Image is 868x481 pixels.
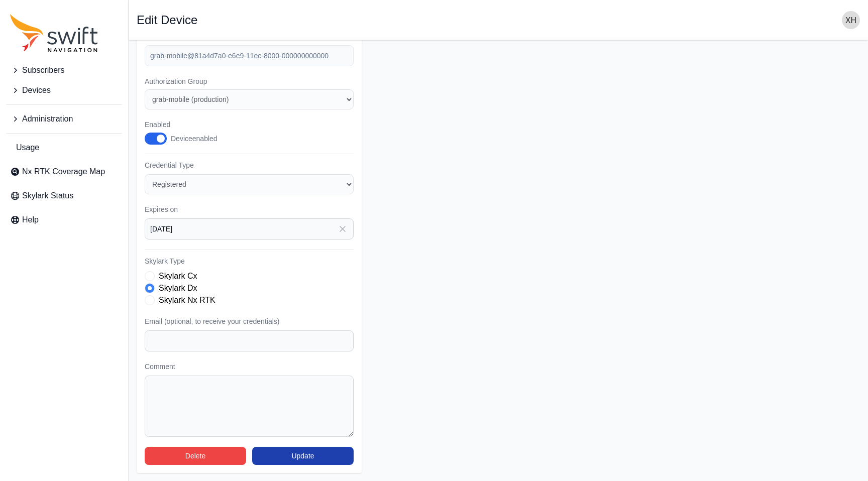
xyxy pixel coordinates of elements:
label: Credential Type [145,160,354,170]
label: Comment [145,362,354,372]
input: YYYY-MM-DD [145,218,354,239]
label: Authorization Group [145,76,354,86]
span: Devices [22,84,51,96]
label: Skylark Nx RTK [159,294,215,306]
button: Administration [6,109,122,129]
label: Email (optional, to receive your credentials) [145,316,354,326]
span: Skylark Status [22,190,73,202]
button: Subscribers [6,60,122,80]
label: Enabled [145,119,228,130]
div: Skylark Type [145,270,354,306]
span: Help [22,214,39,226]
h1: Edit Device [137,14,197,26]
a: Skylark Status [6,186,122,206]
label: Skylark Cx [159,270,197,282]
span: Administration [22,113,73,125]
label: Expires on [145,204,354,214]
label: Skylark Dx [159,282,197,294]
span: Usage [16,142,39,154]
a: Help [6,210,122,230]
span: Nx RTK Coverage Map [22,166,105,178]
label: Skylark Type [145,256,354,266]
img: user photo [842,11,860,29]
a: Usage [6,138,122,158]
a: Nx RTK Coverage Map [6,162,122,182]
input: example-user [145,45,354,66]
button: Update [252,447,354,465]
button: Delete [145,447,246,465]
div: Device enabled [171,134,218,144]
span: Subscribers [22,64,64,76]
button: Devices [6,80,122,100]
